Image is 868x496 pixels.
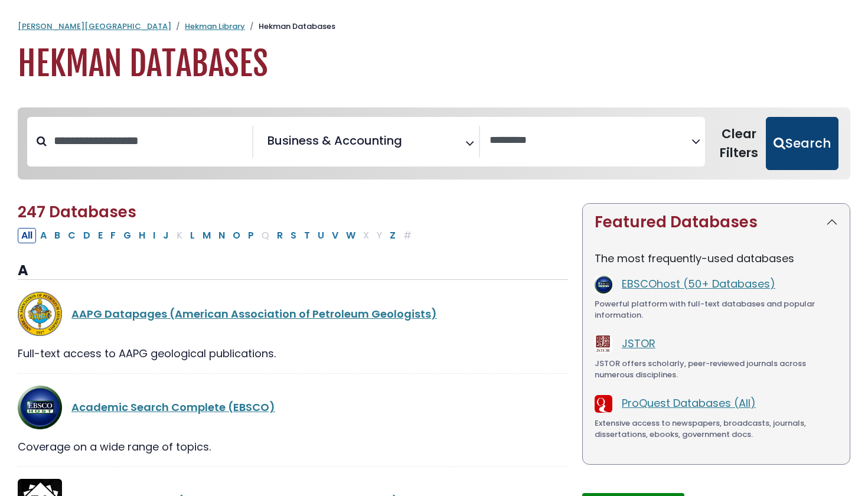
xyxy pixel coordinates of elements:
[18,21,850,32] nav: breadcrumb
[94,228,106,243] button: Filter Results E
[342,228,359,243] button: Filter Results W
[766,117,838,170] button: Submit for Search Results
[47,131,252,151] input: Search database by title or keyword
[18,228,36,243] button: All
[18,107,850,180] nav: Search filters
[185,21,245,32] a: Hekman Library
[245,21,335,32] li: Hekman Databases
[64,228,79,243] button: Filter Results C
[120,228,135,243] button: Filter Results G
[229,228,244,243] button: Filter Results O
[187,228,198,243] button: Filter Results L
[107,228,119,243] button: Filter Results F
[18,21,171,32] a: [PERSON_NAME][GEOGRAPHIC_DATA]
[712,117,766,170] button: Clear Filters
[71,306,437,321] a: AAPG Datapages (American Association of Petroleum Geologists)
[18,262,568,280] h3: A
[244,228,257,243] button: Filter Results P
[583,204,850,241] button: Featured Databases
[595,250,838,266] p: The most frequently-used databases
[267,132,402,149] span: Business & Accounting
[18,345,568,361] div: Full-text access to AAPG geological publications.
[622,336,655,351] a: JSTOR
[287,228,300,243] button: Filter Results S
[18,439,568,455] div: Coverage on a wide range of topics.
[490,135,691,147] textarea: Search
[37,228,50,243] button: Filter Results A
[51,228,64,243] button: Filter Results B
[314,228,328,243] button: Filter Results U
[18,201,136,223] span: 247 Databases
[18,227,416,242] div: Alpha-list to filter by first letter of database name
[273,228,286,243] button: Filter Results R
[199,228,214,243] button: Filter Results M
[301,228,314,243] button: Filter Results T
[263,132,402,149] li: Business & Accounting
[595,417,838,440] div: Extensive access to newspapers, broadcasts, journals, dissertations, ebooks, government docs.
[404,138,413,151] textarea: Search
[159,228,172,243] button: Filter Results J
[595,358,838,381] div: JSTOR offers scholarly, peer-reviewed journals across numerous disciplines.
[386,228,399,243] button: Filter Results Z
[71,400,275,415] a: Academic Search Complete (EBSCO)
[135,228,149,243] button: Filter Results H
[328,228,342,243] button: Filter Results V
[18,44,850,84] h1: Hekman Databases
[622,276,775,291] a: EBSCOhost (50+ Databases)
[595,298,838,321] div: Powerful platform with full-text databases and popular information.
[149,228,159,243] button: Filter Results I
[80,228,94,243] button: Filter Results D
[215,228,229,243] button: Filter Results N
[622,396,756,410] a: ProQuest Databases (All)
